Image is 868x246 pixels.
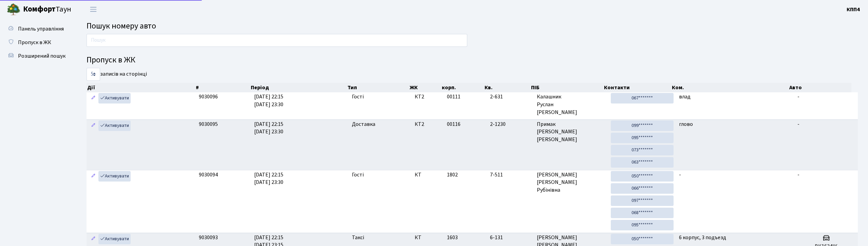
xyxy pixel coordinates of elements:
[352,234,364,242] span: Таксі
[789,83,851,92] th: Авто
[87,34,467,47] input: Пошук
[347,83,409,92] th: Тип
[199,120,218,128] span: 9030095
[87,83,195,92] th: Дії
[679,234,726,241] span: 6 корпус, 3 подъезд
[89,120,97,131] a: Редагувати
[490,234,531,242] span: 6-131
[490,171,531,179] span: 7-511
[89,171,97,182] a: Редагувати
[98,93,131,103] a: Активувати
[254,171,283,186] span: [DATE] 22:15 [DATE] 23:30
[679,120,693,128] span: глово
[679,93,691,100] span: влад
[409,83,441,92] th: ЖК
[441,83,484,92] th: корп.
[537,171,605,194] span: [PERSON_NAME] [PERSON_NAME] Рубінівна
[254,93,283,108] span: [DATE] 22:15 [DATE] 23:30
[352,120,375,128] span: Доставка
[530,83,604,92] th: ПІБ
[18,39,51,46] span: Пропуск в ЖК
[87,20,156,32] span: Пошук номеру авто
[23,4,56,15] b: Комфорт
[415,171,441,179] span: КТ
[447,120,460,128] span: 00116
[797,93,799,100] span: -
[490,120,531,128] span: 2-1230
[18,25,64,33] span: Панель управління
[3,36,71,49] a: Пропуск в ЖК
[7,3,20,16] img: logo.png
[484,83,530,92] th: Кв.
[490,93,531,101] span: 2-631
[537,93,605,116] span: Калашник Руслан [PERSON_NAME]
[254,120,283,136] span: [DATE] 22:15 [DATE] 23:30
[3,49,71,63] a: Розширений пошук
[447,171,458,178] span: 1802
[603,83,671,92] th: Контакти
[98,120,131,131] a: Активувати
[671,83,789,92] th: Ком.
[3,22,71,36] a: Панель управління
[847,5,860,14] a: КПП4
[679,171,681,178] span: -
[415,93,441,101] span: КТ2
[89,93,97,103] a: Редагувати
[537,120,605,144] span: Примак [PERSON_NAME] [PERSON_NAME]
[352,171,364,179] span: Гості
[797,120,799,128] span: -
[199,171,218,178] span: 9030094
[199,93,218,100] span: 9030096
[98,171,131,182] a: Активувати
[87,55,858,65] h4: Пропуск в ЖК
[87,68,100,81] select: записів на сторінці
[199,234,218,241] span: 9030093
[447,234,458,241] span: 1603
[847,6,860,13] b: КПП4
[89,234,97,244] a: Редагувати
[352,93,364,101] span: Гості
[797,171,799,178] span: -
[18,52,65,60] span: Розширений пошук
[98,234,131,244] a: Активувати
[195,83,250,92] th: #
[23,4,71,15] span: Таун
[415,234,441,242] span: КТ
[415,120,441,128] span: КТ2
[447,93,460,100] span: 00111
[87,68,147,81] label: записів на сторінці
[250,83,347,92] th: Період
[85,4,102,15] button: Переключити навігацію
